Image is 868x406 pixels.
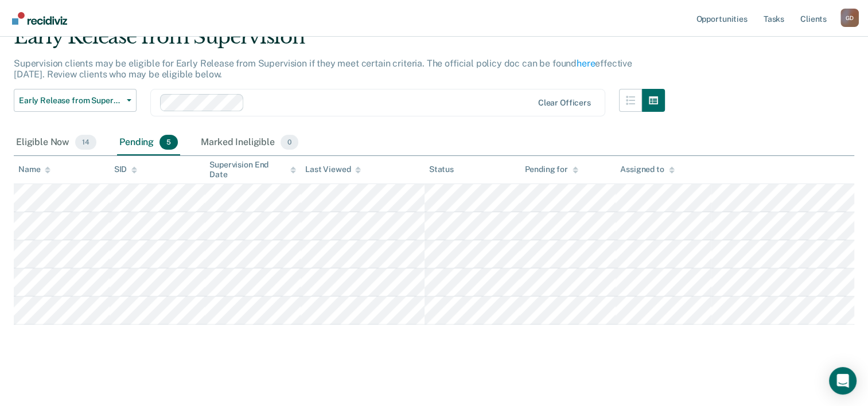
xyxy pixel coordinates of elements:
[75,135,96,150] span: 14
[524,165,578,174] div: Pending for
[12,12,67,25] img: Recidiviz
[198,130,301,155] div: Marked Ineligible0
[577,58,595,69] a: here
[117,130,180,155] div: Pending5
[840,9,859,27] div: G D
[538,98,591,108] div: Clear officers
[159,135,178,150] span: 5
[18,165,50,174] div: Name
[14,130,99,155] div: Eligible Now14
[114,165,138,174] div: SID
[14,58,632,80] p: Supervision clients may be eligible for Early Release from Supervision if they meet certain crite...
[429,165,454,174] div: Status
[14,25,665,58] div: Early Release from Supervision
[14,89,137,112] button: Early Release from Supervision
[829,367,857,395] div: Open Intercom Messenger
[305,165,361,174] div: Last Viewed
[19,96,122,106] span: Early Release from Supervision
[620,165,674,174] div: Assigned to
[281,135,298,150] span: 0
[840,9,859,27] button: Profile dropdown button
[209,160,296,179] div: Supervision End Date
